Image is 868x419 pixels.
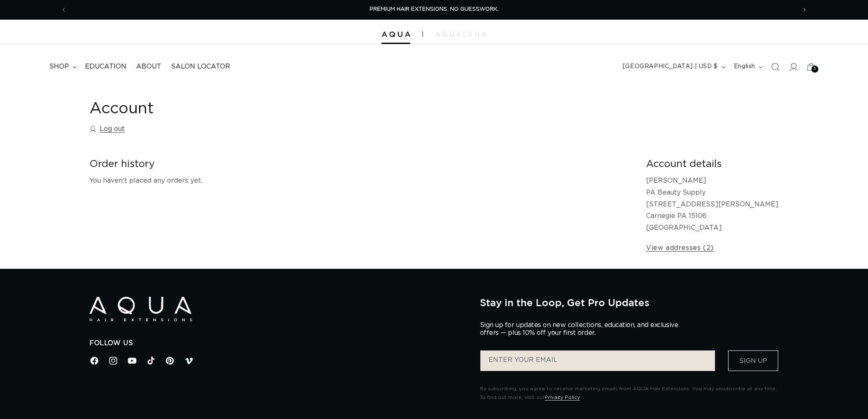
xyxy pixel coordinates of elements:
[646,158,779,171] h2: Account details
[44,57,80,76] summary: shop
[89,339,468,348] h2: Follow Us
[89,123,125,135] a: Log out
[545,395,580,400] a: Privacy Policy
[166,57,235,76] a: Salon Locator
[89,158,633,171] h2: Order history
[729,59,766,75] button: English
[89,297,192,322] img: Aqua Hair Extensions
[623,62,718,71] span: [GEOGRAPHIC_DATA] | USD $
[89,99,779,119] h1: Account
[381,32,410,37] img: Aqua Hair Extensions
[813,66,816,73] span: 3
[480,321,685,337] p: Sign up for updates on new collections, education, and exclusive offers — plus 10% off your first...
[370,7,498,12] span: PREMIUM HAIR EXTENSIONS. NO GUESSWORK.
[728,350,778,371] button: Sign Up
[766,58,784,76] summary: Search
[795,2,813,18] button: Next announcement
[131,57,166,76] a: About
[646,175,779,234] p: [PERSON_NAME] PA Beauty Supply [STREET_ADDRESS][PERSON_NAME] Carnegie PA 15106 [GEOGRAPHIC_DATA]
[136,62,161,71] span: About
[171,62,230,71] span: Salon Locator
[480,385,779,402] p: By subscribing, you agree to receive marketing emails from AQUA Hair Extensions. You may unsubscr...
[618,59,729,75] button: [GEOGRAPHIC_DATA] | USD $
[85,62,126,71] span: Education
[480,350,715,371] input: ENTER YOUR EMAIL
[89,175,633,187] p: You haven't placed any orders yet.
[80,57,131,76] a: Education
[646,242,714,254] a: View addresses (2)
[734,62,755,71] span: English
[49,62,69,71] span: shop
[55,2,73,18] button: Previous announcement
[435,32,487,37] img: aqualyna.com
[480,297,779,308] h2: Stay in the Loop, Get Pro Updates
